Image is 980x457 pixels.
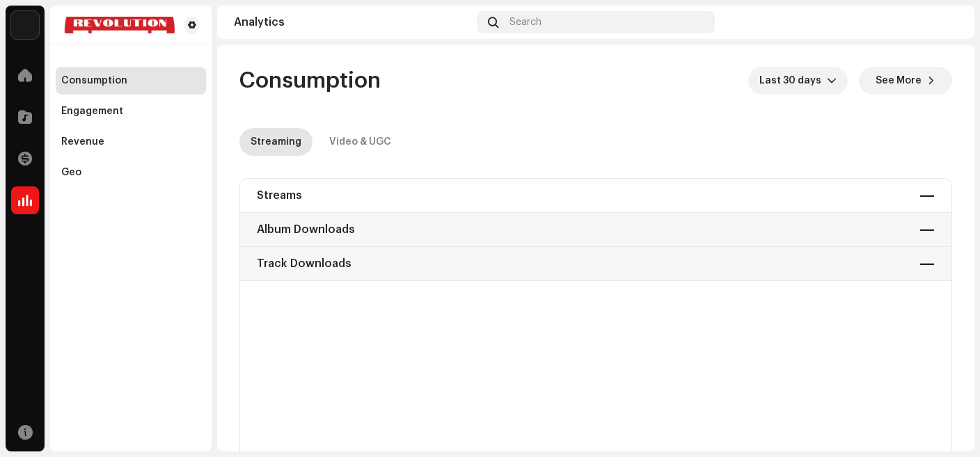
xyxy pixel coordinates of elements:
[234,17,471,28] div: Analytics
[251,128,301,156] div: Streaming
[61,136,104,147] div: Revenue
[61,75,127,86] div: Consumption
[509,17,542,28] span: Search
[759,67,827,95] span: Last 30 days
[935,11,958,33] img: ae092520-180b-4f7c-b02d-a8b0c132bb58
[56,159,206,186] re-m-nav-item: Geo
[56,128,206,156] re-m-nav-item: Revenue
[61,106,123,117] div: Engagement
[56,67,206,95] re-m-nav-item: Consumption
[56,97,206,125] re-m-nav-item: Engagement
[61,167,81,178] div: Geo
[329,128,391,156] div: Video & UGC
[11,11,39,39] img: acab2465-393a-471f-9647-fa4d43662784
[61,17,178,33] img: 520573b7-cc71-4f47-bf02-adc70bbdc9fb
[827,67,837,95] div: dropdown trigger
[239,67,381,95] span: Consumption
[876,67,922,95] span: See More
[859,67,952,95] button: See More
